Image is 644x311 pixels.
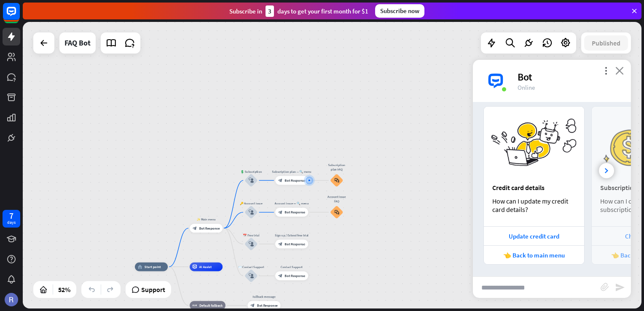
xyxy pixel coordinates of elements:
[272,169,311,174] div: Subscription plan — 🔍 menu
[145,265,161,269] span: Start point
[278,242,282,246] i: block_bot_response
[284,242,305,246] span: Bot Response
[266,5,274,17] div: 3
[375,4,424,18] div: Subscribe now
[193,303,197,308] i: block_fallback
[334,210,339,214] i: block_faq
[138,265,142,269] i: home_2
[199,303,223,308] span: Default fallback
[238,201,264,206] div: 🔑 Account issue
[278,210,282,214] i: block_bot_response
[7,220,16,225] div: days
[272,201,311,206] div: Account issue — 🔍 menu
[488,251,580,259] div: 👈 Back to main menu
[186,217,226,221] div: ✨ Main menu
[334,178,339,182] i: block_faq
[615,67,624,75] i: close
[141,283,165,296] span: Support
[238,169,264,174] div: 💲 Subscription
[492,197,576,214] div: How can I update my credit card details?
[278,178,282,182] i: block_bot_response
[272,265,311,269] div: Contact Support
[278,273,282,278] i: block_bot_response
[199,226,220,230] span: Bot Response
[199,265,212,269] span: AI Assist
[518,83,621,91] div: Online
[584,35,628,51] button: Published
[327,163,346,172] div: Subscription plan FAQ
[250,303,255,308] i: block_bot_response
[284,178,305,182] span: Bot Response
[257,303,278,308] span: Bot Response
[518,70,621,83] div: Bot
[7,3,32,29] button: Open LiveChat chat widget
[249,178,254,183] i: block_user_input
[229,5,368,17] div: Subscribe in days to get your first month for $1
[9,212,13,220] div: 7
[249,273,254,278] i: block_user_input
[272,233,311,237] div: Sign up / Extend free trial
[56,283,73,296] div: 52%
[284,210,305,214] span: Bot Response
[249,241,254,247] i: block_user_input
[64,32,91,54] div: FAQ Bot
[244,295,284,299] div: Fallback message
[327,195,346,204] div: Account issue FAQ
[249,209,254,214] i: block_user_input
[193,226,197,230] i: block_bot_response
[3,210,20,228] a: 7 days
[238,265,264,269] div: 📨 Contact Support
[492,183,576,192] div: Credit card details
[615,282,625,292] i: send
[238,233,264,237] div: 📅 Free trial
[488,232,580,240] div: Update credit card
[602,67,610,75] i: more_vert
[284,273,305,278] span: Bot Response
[601,283,609,291] i: block_attachment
